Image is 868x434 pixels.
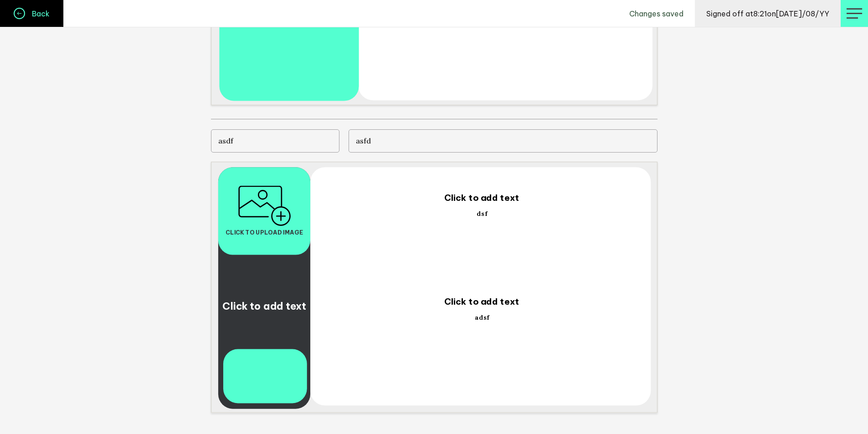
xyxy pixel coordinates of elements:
img: Upload [237,186,291,226]
h4: Back [25,9,50,18]
span: Click to upload image [226,231,303,236]
span: Click to add text [444,192,519,204]
span: Click to add text [222,299,306,312]
img: profile [847,8,863,19]
span: dsf [477,210,487,218]
span: adsf [475,313,489,321]
input: Slide Title [211,129,339,153]
textarea: asfd [349,129,657,153]
span: Click to add text [444,296,519,307]
button: Click to upload image [226,186,303,236]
